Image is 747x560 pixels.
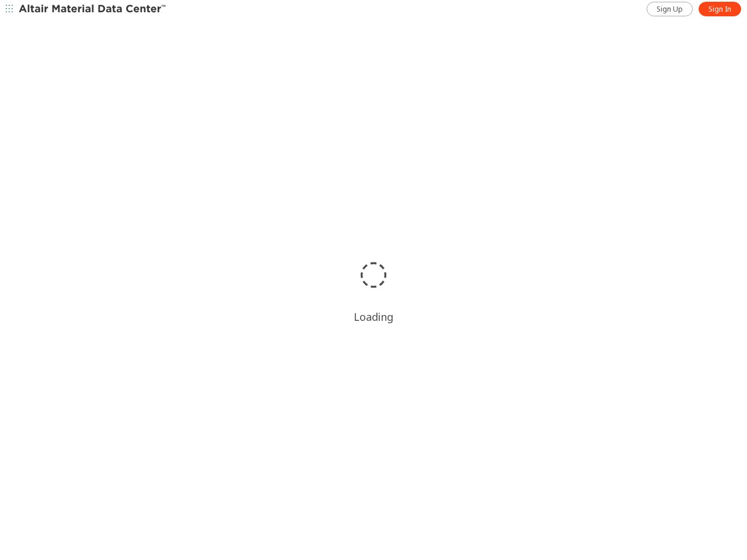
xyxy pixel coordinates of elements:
[354,310,393,324] div: Loading
[699,2,741,16] a: Sign In
[647,2,693,16] a: Sign Up
[708,5,731,14] span: Sign In
[19,3,167,15] img: Altair Material Data Center
[657,5,683,14] span: Sign Up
